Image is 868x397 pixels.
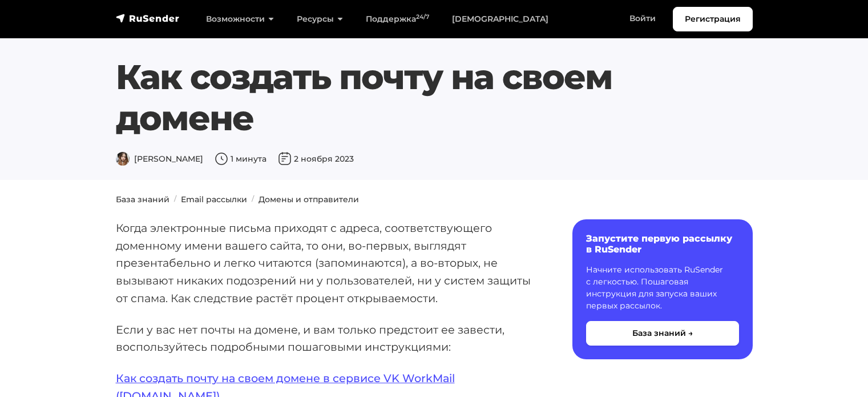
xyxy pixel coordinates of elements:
[278,154,354,164] span: 2 ноября 2023
[441,7,560,31] a: [DEMOGRAPHIC_DATA]
[116,154,203,164] span: [PERSON_NAME]
[285,7,354,31] a: Ресурсы
[572,219,753,359] a: Запустите первую рассылку в RuSender Начните использовать RuSender с легкостью. Пошаговая инструк...
[416,13,429,21] sup: 24/7
[215,154,267,164] span: 1 минута
[586,321,739,346] button: База знаний →
[181,194,247,204] a: Email рассылки
[116,321,536,356] p: Если у вас нет почты на домене, и вам только предстоит ее завести, воспользуйтесь подробными поша...
[116,13,180,24] img: RuSender
[195,7,285,31] a: Возможности
[354,7,441,31] a: Поддержка24/7
[586,264,739,312] p: Начните использовать RuSender с легкостью. Пошаговая инструкция для запуска ваших первых рассылок.
[116,57,753,139] h1: Как создать почту на своем домене
[109,194,760,206] nav: breadcrumb
[586,233,739,255] h6: Запустите первую рассылку в RuSender
[673,7,753,31] a: Регистрация
[278,152,292,166] img: Дата публикации
[259,194,359,204] a: Домены и отправители
[618,7,667,30] a: Войти
[116,194,169,204] a: База знаний
[215,152,228,166] img: Время чтения
[116,219,536,307] p: Когда электронные письма приходят с адреса, соответствующего доменному имени вашего сайта, то они...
